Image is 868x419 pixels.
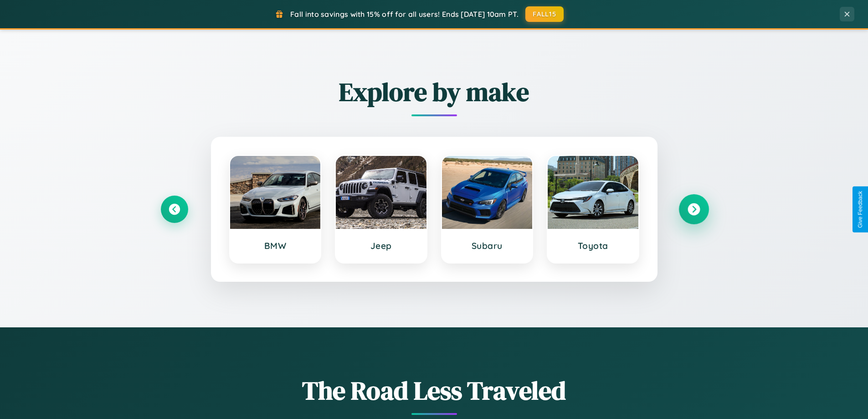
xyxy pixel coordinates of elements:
[345,240,417,251] h3: Jeep
[451,240,524,251] h3: Subaru
[290,10,519,19] span: Fall into savings with 15% off for all users! Ends [DATE] 10am PT.
[161,373,708,408] h1: The Road Less Traveled
[161,74,708,109] h2: Explore by make
[557,240,629,251] h3: Toyota
[857,191,863,228] div: Give Feedback
[239,240,312,251] h3: BMW
[525,6,564,22] button: FALL15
